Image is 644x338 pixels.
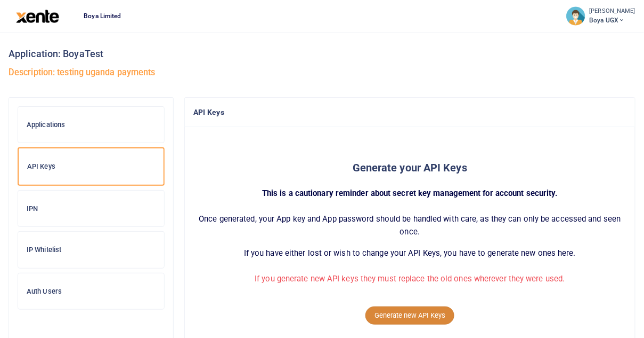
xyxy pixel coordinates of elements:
p: Once generated, your App key and App password should be handled with care, as they can only be ac... [193,213,626,238]
img: logo-large [16,10,59,23]
h6: IPN [27,205,156,213]
a: logo-large logo-large [16,12,59,20]
h5: Description: testing uganda payments [9,67,635,78]
a: profile-user [PERSON_NAME] Boya UGX [566,6,635,26]
p: If you have either lost or wish to change your API Keys, you have to generate new ones here. [193,247,626,260]
a: Applications [18,106,165,144]
h6: Auth Users [27,287,156,296]
a: IP Whitelist [18,231,165,269]
p: This is a cautionary reminder about secret key management for account security. [193,187,626,200]
small: [PERSON_NAME] [590,7,635,16]
a: API Keys [18,147,165,186]
h3: Application: BoyaTest [9,46,635,62]
h4: API Keys [193,106,626,118]
a: IPN [18,190,165,227]
h5: Generate your API Keys [193,161,626,174]
span: Boya Limited [79,11,125,21]
h6: API Keys [27,162,155,171]
span: Boya UGX [590,15,635,25]
h6: IP Whitelist [27,246,156,254]
button: Generate new API Keys [365,306,454,325]
p: If you generate new API keys they must replace the old ones wherever they were used. [193,272,626,285]
h6: Applications [27,121,156,129]
img: profile-user [566,6,585,26]
a: Auth Users [18,273,165,310]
